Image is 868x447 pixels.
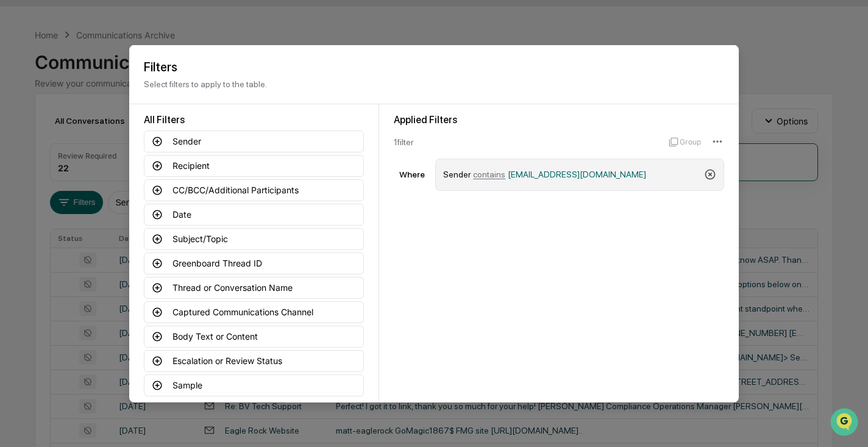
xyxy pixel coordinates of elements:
div: 🔎 [12,178,22,188]
button: Start new chat [207,97,222,112]
button: Subject/Topic [144,227,364,249]
div: 🖐️ [12,155,22,165]
span: Preclearance [24,154,79,166]
button: Body Text or Content [144,325,364,347]
h2: Filters [144,59,724,74]
span: [EMAIL_ADDRESS][DOMAIN_NAME] [508,170,646,179]
iframe: Open customer support [829,407,862,440]
button: Recipient [144,154,364,176]
a: 🖐️Preclearance [7,149,84,171]
button: Date [144,203,364,225]
span: Attestations [101,154,151,166]
div: Start new chat [41,93,200,105]
button: Escalation or Review Status [144,349,364,371]
div: Sender [443,163,699,185]
span: Data Lookup [24,177,77,189]
button: Thread or Conversation Name [144,276,364,298]
button: Captured Communications Channel [144,301,364,323]
div: 🗄️ [88,155,98,165]
div: 1 filter [394,137,659,146]
button: CC/BCC/Additional Participants [144,179,364,201]
button: Sender [144,130,364,152]
a: 🗄️Attestations [84,149,156,171]
img: 1746055101610-c473b297-6a78-478c-a979-82029cc54cd1 [12,93,34,115]
a: Powered byPylon [86,206,148,216]
div: Applied Filters [394,113,724,125]
div: We're available if you need us! [41,105,154,115]
button: Greenboard Thread ID [144,252,364,274]
div: All Filters [144,113,364,125]
p: Select filters to apply to the table. [144,79,724,88]
button: Group [669,132,701,151]
p: How can we help? [12,26,222,45]
span: contains [473,170,505,179]
div: Where [394,170,430,179]
a: 🔎Data Lookup [7,172,82,194]
button: Sample [144,374,364,396]
span: Pylon [121,207,148,216]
